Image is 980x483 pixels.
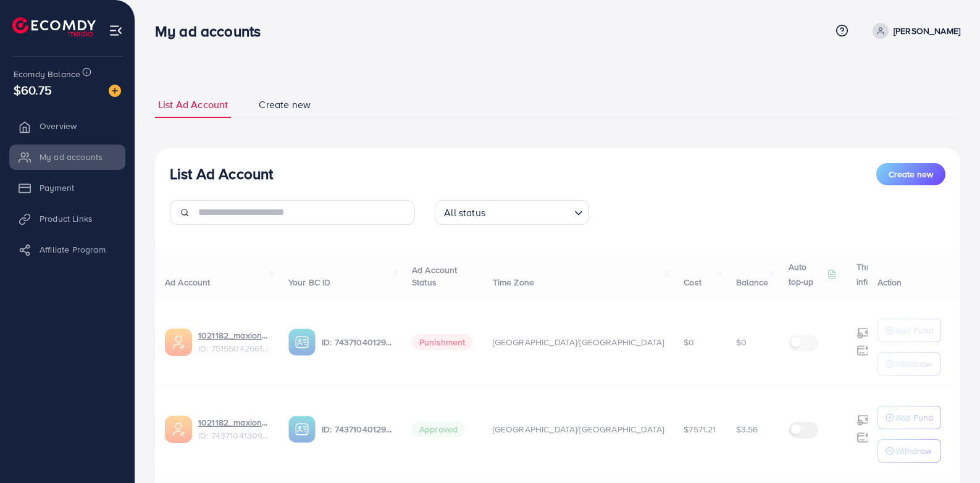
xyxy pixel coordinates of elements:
[109,85,121,97] img: image
[876,163,945,185] button: Create new
[435,200,589,225] div: Search for option
[109,23,123,38] img: menu
[259,98,311,112] span: Create new
[12,17,96,36] img: logo
[155,22,270,40] h3: My ad accounts
[868,23,960,39] a: [PERSON_NAME]
[442,204,488,222] span: All status
[14,68,80,80] span: Ecomdy Balance
[158,98,228,112] span: List Ad Account
[489,201,569,222] input: Search for option
[14,81,52,99] span: $60.75
[170,165,273,183] h3: List Ad Account
[894,23,960,38] p: [PERSON_NAME]
[889,168,933,180] span: Create new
